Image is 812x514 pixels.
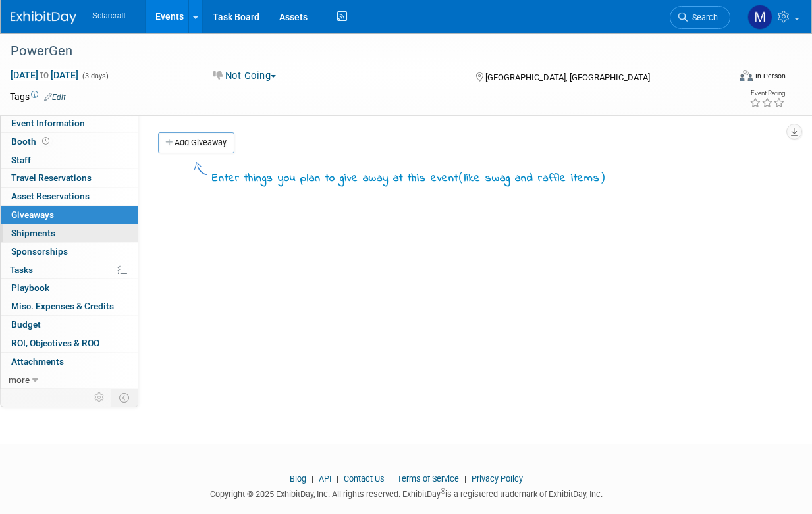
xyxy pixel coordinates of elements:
[11,282,49,293] span: Playbook
[740,70,753,81] img: Format-Inperson.png
[11,356,64,367] span: Attachments
[344,474,385,484] a: Contact Us
[290,474,306,484] a: Blog
[92,11,126,20] span: Solarcraft
[387,474,395,484] span: |
[10,90,66,103] td: Tags
[485,72,650,82] span: [GEOGRAPHIC_DATA], [GEOGRAPHIC_DATA]
[11,319,41,330] span: Budget
[1,115,138,132] a: Event Information
[11,209,54,220] span: Giveaways
[1,353,138,371] a: Attachments
[1,279,138,297] a: Playbook
[212,169,606,187] div: Enter things you plan to give away at this event like swag and raffle items
[88,389,111,406] td: Personalize Event Tab Strip
[209,69,281,83] button: Not Going
[10,265,33,275] span: Tasks
[1,188,138,205] a: Asset Reservations
[673,68,786,88] div: Event Format
[1,334,138,352] a: ROI, Objectives & ROO
[11,155,31,165] span: Staff
[11,228,55,238] span: Shipments
[11,172,92,183] span: Travel Reservations
[111,389,138,406] td: Toggle Event Tabs
[6,39,719,63] div: PowerGen
[1,206,138,224] a: Giveaways
[1,316,138,334] a: Budget
[472,474,523,484] a: Privacy Policy
[688,13,718,22] span: Search
[9,374,30,385] span: more
[308,474,317,484] span: |
[458,170,464,184] span: (
[333,474,342,484] span: |
[11,136,52,147] span: Booth
[461,474,470,484] span: |
[38,70,51,80] span: to
[747,5,772,30] img: Madison Fichtner
[397,474,459,484] a: Terms of Service
[1,243,138,261] a: Sponsorships
[755,71,786,81] div: In-Person
[44,93,66,102] a: Edit
[441,488,445,495] sup: ®
[600,170,606,184] span: )
[11,191,90,201] span: Asset Reservations
[158,132,234,153] a: Add Giveaway
[11,246,68,257] span: Sponsorships
[11,338,99,348] span: ROI, Objectives & ROO
[1,133,138,151] a: Booth
[11,118,85,128] span: Event Information
[81,72,109,80] span: (3 days)
[11,301,114,311] span: Misc. Expenses & Credits
[1,371,138,389] a: more
[1,151,138,169] a: Staff
[10,69,79,81] span: [DATE] [DATE]
[319,474,331,484] a: API
[749,90,785,97] div: Event Rating
[1,224,138,242] a: Shipments
[40,136,52,146] span: Booth not reserved yet
[11,11,76,24] img: ExhibitDay
[1,169,138,187] a: Travel Reservations
[1,261,138,279] a: Tasks
[1,297,138,315] a: Misc. Expenses & Credits
[670,6,730,29] a: Search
